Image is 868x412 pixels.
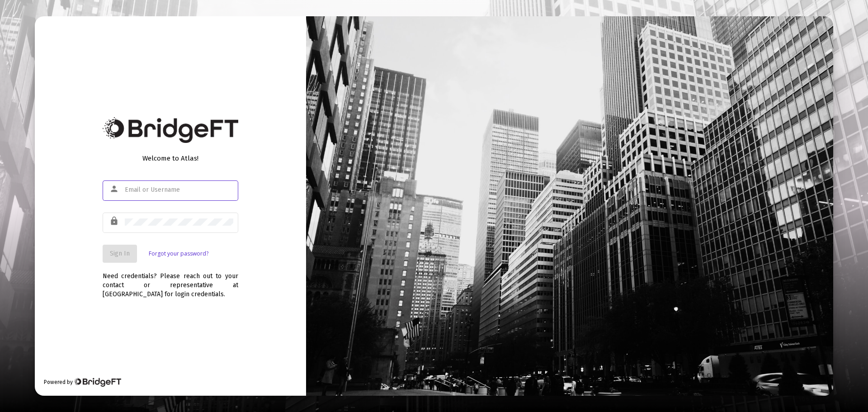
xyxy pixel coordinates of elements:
a: Forgot your password? [149,249,208,258]
img: Bridge Financial Technology Logo [103,117,238,143]
div: Need credentials? Please reach out to your contact or representative at [GEOGRAPHIC_DATA] for log... [103,263,238,299]
mat-icon: person [109,184,120,194]
button: Sign In [103,245,137,263]
input: Email or Username [125,186,233,194]
mat-icon: lock [109,216,120,227]
div: Powered by [44,378,121,387]
img: Bridge Financial Technology Logo [74,378,121,387]
div: Welcome to Atlas! [103,154,238,163]
span: Sign In [110,250,130,257]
